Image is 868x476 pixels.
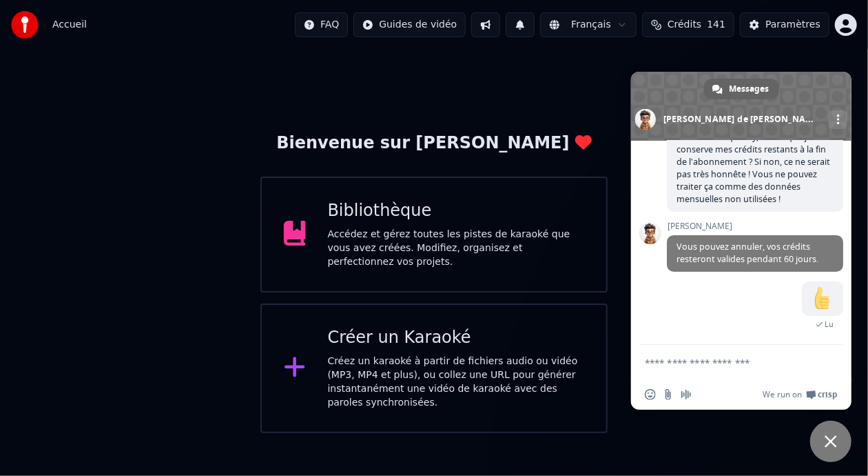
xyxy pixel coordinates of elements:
[810,421,851,462] div: Fermer le chat
[52,18,87,32] span: Accueil
[765,18,820,32] div: Paramètres
[676,119,833,205] span: Si je cancelle un abonnement mensuel sur Lemon Squeezy, est-ce que je conserve mes crédits restan...
[763,389,838,400] a: We run onCrisp
[645,357,807,369] textarea: Entrez votre message...
[663,389,674,400] span: Envoyer un fichier
[328,228,585,269] div: Accédez et gérez toutes les pistes de karaoké que vous avez créées. Modifiez, organisez et perfec...
[730,79,769,99] span: Messages
[328,327,585,349] div: Créer un Karaoké
[668,18,701,32] span: Crédits
[667,221,843,231] span: [PERSON_NAME]
[328,200,585,222] div: Bibliothèque
[295,12,348,37] button: FAQ
[707,18,725,32] span: 141
[681,389,692,400] span: Message audio
[645,389,656,400] span: Insérer un emoji
[276,132,591,155] div: Bienvenue sur [PERSON_NAME]
[740,12,829,37] button: Paramètres
[52,18,87,32] nav: breadcrumb
[763,389,802,400] span: We run on
[825,319,834,329] span: Lu
[353,12,466,37] button: Guides de vidéo
[829,110,847,129] div: Autres canaux
[11,11,39,39] img: youka
[676,241,818,265] span: Vous pouvez annuler, vos crédits resteront valides pendant 60 jours.
[642,12,734,37] button: Crédits141
[704,79,779,99] div: Messages
[328,355,585,410] div: Créez un karaoké à partir de fichiers audio ou vidéo (MP3, MP4 et plus), ou collez une URL pour g...
[818,389,838,400] span: Crisp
